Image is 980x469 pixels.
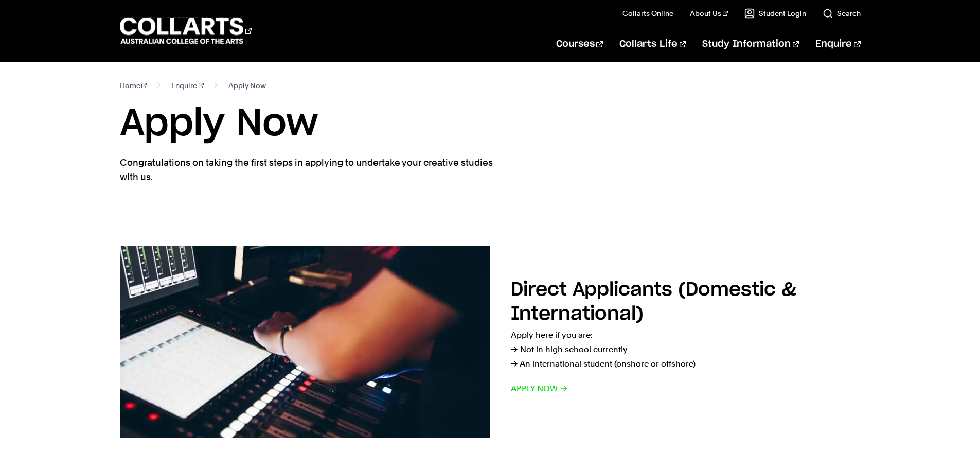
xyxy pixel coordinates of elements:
h2: Direct Applicants (Domestic & International) [511,281,796,323]
span: Apply now [511,381,568,396]
h1: Apply Now [120,101,861,147]
a: Enquire [815,27,860,61]
a: Study Information [702,27,799,61]
p: Congratulations on taking the first steps in applying to undertake your creative studies with us. [120,155,495,184]
a: Student Login [744,8,806,19]
a: Search [823,8,861,19]
span: Apply Now [228,78,266,93]
a: Direct Applicants (Domestic & International) Apply here if you are:→ Not in high school currently... [120,246,861,438]
a: Home [120,78,147,93]
div: Go to homepage [120,16,252,45]
a: Courses [556,27,603,61]
a: Collarts Online [622,8,673,19]
a: Collarts Life [619,27,686,61]
p: Apply here if you are: → Not in high school currently → An international student (onshore or offs... [511,328,861,371]
a: Enquire [171,78,204,93]
a: About Us [690,8,728,19]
